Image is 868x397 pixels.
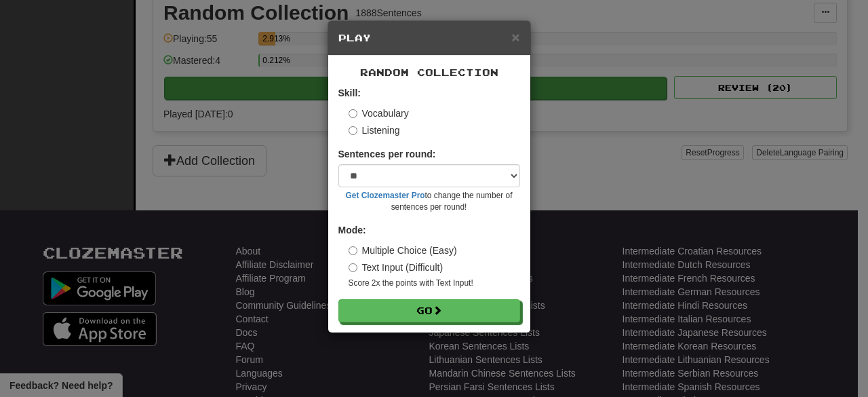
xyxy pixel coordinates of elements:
input: Multiple Choice (Easy) [349,246,357,255]
a: Get Clozemaster Pro [346,191,425,200]
button: Go [338,299,520,322]
span: Random Collection [360,67,498,78]
label: Multiple Choice (Easy) [349,244,457,257]
label: Listening [349,124,400,137]
input: Vocabulary [349,109,357,118]
small: Score 2x the points with Text Input ! [349,278,520,289]
small: to change the number of sentences per round! [338,190,520,213]
strong: Mode: [338,225,366,235]
span: × [511,29,519,45]
label: Text Input (Difficult) [349,261,443,274]
input: Text Input (Difficult) [349,263,357,272]
button: Close [511,30,519,44]
label: Sentences per round: [338,147,436,161]
input: Listening [349,126,357,135]
strong: Skill: [338,88,361,98]
h5: Play [338,31,520,45]
label: Vocabulary [349,107,409,120]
